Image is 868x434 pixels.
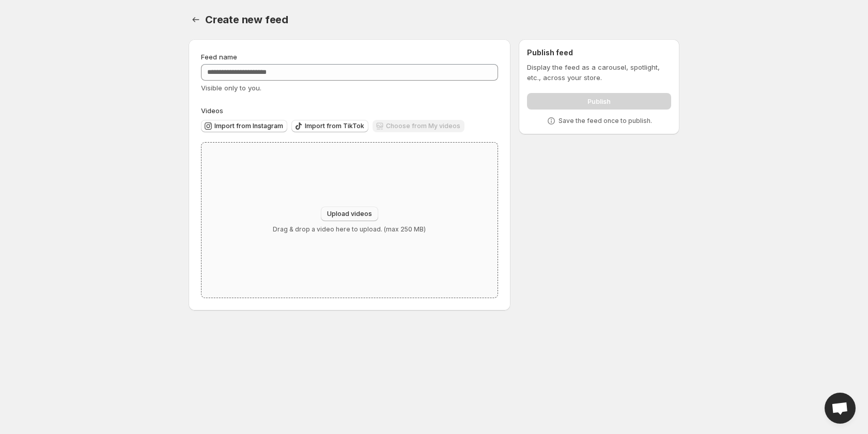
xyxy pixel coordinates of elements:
button: Settings [189,12,203,27]
p: Display the feed as a carousel, spotlight, etc., across your store. [527,62,671,83]
div: Open chat [825,393,856,424]
span: Videos [201,106,223,115]
button: Upload videos [321,207,378,221]
p: Save the feed once to publish. [559,117,652,125]
span: Visible only to you. [201,84,261,92]
h2: Publish feed [527,48,671,58]
span: Import from Instagram [214,122,283,130]
button: Import from Instagram [201,120,287,132]
span: Feed name [201,53,237,61]
span: Upload videos [327,210,372,218]
p: Drag & drop a video here to upload. (max 250 MB) [273,225,426,234]
button: Import from TikTok [291,120,368,132]
span: Create new feed [205,13,288,26]
span: Import from TikTok [305,122,364,130]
